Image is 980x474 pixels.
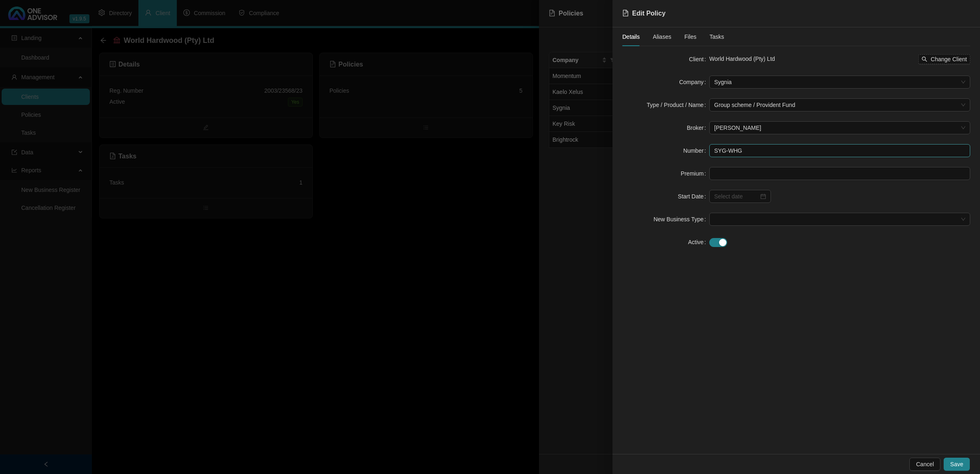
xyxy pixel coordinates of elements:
[684,34,697,40] span: Files
[714,122,965,134] span: Marc Bormann
[622,10,629,16] span: file-text
[714,76,965,88] span: Sygnia
[681,167,709,180] label: Premium
[916,460,934,469] span: Cancel
[709,56,775,62] span: World Hardwood (Pty) Ltd
[687,121,709,134] label: Broker
[678,190,709,203] label: Start Date
[714,192,759,201] input: Select date
[922,56,927,62] span: search
[918,54,970,64] button: Change Client
[653,34,671,40] span: Aliases
[714,99,965,111] span: Group scheme / Provident Fund
[688,236,709,249] label: Active
[944,458,970,471] button: Save
[679,76,709,89] label: Company
[632,10,666,17] span: Edit Policy
[653,213,709,226] label: New Business Type
[950,460,963,469] span: Save
[710,34,724,40] span: Tasks
[931,55,967,64] span: Change Client
[683,144,709,157] label: Number
[647,98,709,111] label: Type / Product / Name
[909,458,940,471] button: Cancel
[689,53,709,66] label: Client
[622,34,640,40] span: Details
